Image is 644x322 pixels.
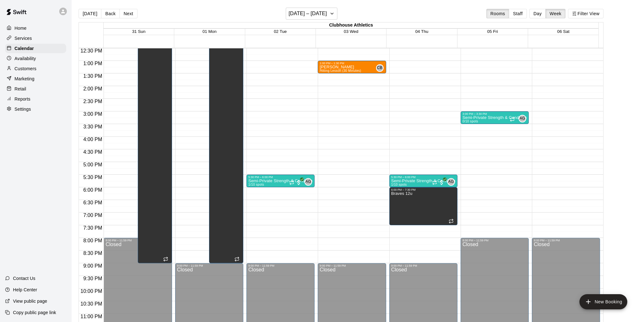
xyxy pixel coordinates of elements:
[5,94,66,104] a: Reports
[82,73,104,79] span: 1:30 PM
[79,314,104,319] span: 11:00 PM
[389,175,457,187] div: 5:30 PM – 6:00 PM: Semi-Private Strength & Conditioning
[82,187,104,193] span: 6:00 PM
[82,225,104,231] span: 7:30 PM
[13,309,56,316] p: Copy public page link
[82,276,104,281] span: 9:30 PM
[105,239,170,242] div: 8:00 PM – 11:59 PM
[462,239,527,242] div: 8:00 PM – 11:59 PM
[13,287,37,293] p: Help Center
[521,115,526,122] span: Alex Gett
[202,29,216,34] button: 01 Mon
[82,137,104,142] span: 4:00 PM
[557,29,570,34] button: 06 Sat
[432,180,437,185] span: Recurring event
[248,264,313,267] div: 9:00 PM – 11:59 PM
[82,200,104,205] span: 6:30 PM
[119,9,137,18] button: Next
[286,8,337,20] button: [DATE] – [DATE]
[177,264,241,267] div: 9:00 PM – 11:59 PM
[132,29,145,34] button: 31 Sun
[248,176,313,179] div: 5:30 PM – 6:00 PM
[529,9,546,18] button: Day
[15,35,32,41] p: Services
[579,294,627,309] button: add
[82,175,104,180] span: 5:30 PM
[104,22,599,28] div: Clubhouse Athletics
[79,48,104,53] span: 12:30 PM
[307,178,312,186] span: Alex Gett
[462,112,527,115] div: 3:00 PM – 3:30 PM
[5,44,66,53] div: Calendar
[15,45,34,52] p: Calendar
[487,29,498,34] button: 05 Fri
[13,298,47,304] p: View public page
[82,86,104,91] span: 2:00 PM
[5,34,66,43] a: Services
[246,175,315,187] div: 5:30 PM – 6:00 PM: Semi-Private Strength & Conditioning
[344,29,358,34] button: 03 Wed
[82,99,104,104] span: 2:30 PM
[376,64,384,72] div: Corey Betz
[389,187,457,225] div: 6:00 PM – 7:30 PM: Braves 12u
[234,257,239,262] span: Recurring event
[320,62,384,65] div: 1:00 PM – 1:30 PM
[320,69,361,72] span: Hitting Lesson (30 Minutes)
[448,179,454,185] span: AG
[82,111,104,117] span: 3:00 PM
[5,74,66,84] a: Marketing
[289,9,327,18] h6: [DATE] – [DATE]
[82,61,104,66] span: 1:00 PM
[450,178,455,186] span: Alex Gett
[82,263,104,269] span: 9:00 PM
[82,149,104,155] span: 4:30 PM
[462,120,478,123] span: 0/10 spots filled
[82,124,104,129] span: 3:30 PM
[379,64,384,72] span: Corey Betz
[519,115,526,122] div: Alex Gett
[509,9,527,18] button: Staff
[274,29,287,34] button: 02 Tue
[296,179,302,186] span: All customers have paid
[5,84,66,94] a: Retail
[79,9,101,18] button: [DATE]
[5,23,66,33] a: Home
[438,179,445,186] span: All customers have paid
[82,251,104,256] span: 8:30 PM
[5,64,66,73] a: Customers
[391,176,456,179] div: 5:30 PM – 6:00 PM
[391,188,456,191] div: 6:00 PM – 7:30 PM
[415,29,428,34] button: 04 Thu
[391,264,456,267] div: 9:00 PM – 11:59 PM
[289,180,294,185] span: Recurring event
[82,162,104,167] span: 5:00 PM
[486,9,509,18] button: Rooms
[82,238,104,243] span: 8:00 PM
[15,106,31,112] p: Settings
[5,104,66,114] a: Settings
[510,117,515,122] span: Recurring event
[318,61,386,73] div: 1:00 PM – 1:30 PM: Jake Desort
[5,54,66,63] div: Availability
[248,183,264,186] span: 1/10 spots filled
[15,55,36,62] p: Availability
[82,213,104,218] span: 7:00 PM
[15,25,27,31] p: Home
[545,9,565,18] button: Week
[15,86,26,92] p: Retail
[447,178,455,186] div: Alex Gett
[304,178,312,186] div: Alex Gett
[305,179,311,185] span: AG
[320,264,384,267] div: 9:00 PM – 11:59 PM
[377,65,382,71] span: CB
